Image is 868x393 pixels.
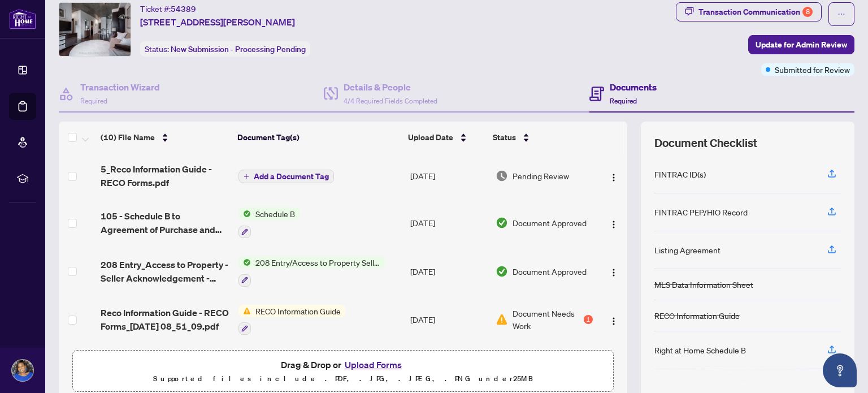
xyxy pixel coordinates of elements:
[837,10,845,18] span: ellipsis
[802,7,813,17] div: 8
[605,262,623,280] button: Logo
[403,122,488,153] th: Upload Date
[513,307,581,332] span: Document Needs Work
[610,80,657,94] h4: Documents
[238,305,345,335] button: Status IconRECO Information Guide
[406,198,491,247] td: [DATE]
[238,256,251,269] img: Status Icon
[251,208,300,220] span: Schedule B
[406,153,491,198] td: [DATE]
[281,357,405,372] span: Drag & Drop or
[605,214,623,232] button: Logo
[406,296,491,344] td: [DATE]
[344,80,437,94] h4: Details & People
[59,3,131,56] img: IMG-C12397658_1.jpg
[513,217,587,229] span: Document Approved
[254,172,329,180] span: Add a Document Tag
[775,63,850,76] span: Submitted for Review
[654,344,746,356] div: Right at Home Schedule B
[823,353,857,387] button: Open asap
[609,268,618,277] img: Logo
[654,278,753,291] div: MLS Data Information Sheet
[238,256,385,287] button: Status Icon208 Entry/Access to Property Seller Acknowledgement
[80,97,107,105] span: Required
[610,97,637,105] span: Required
[140,41,310,57] div: Status:
[73,351,613,392] span: Drag & Drop orUpload FormsSupported files include .PDF, .JPG, .JPEG, .PNG under25MB
[238,208,251,220] img: Status Icon
[238,305,251,317] img: Status Icon
[654,168,706,180] div: FINTRAC ID(s)
[488,122,594,153] th: Status
[748,35,854,54] button: Update for Admin Review
[101,258,229,285] span: 208 Entry_Access to Property - Seller Acknowledgement - PropTx-OREA_[DATE] 08_51_19.pdf
[233,122,404,153] th: Document Tag(s)
[654,135,757,151] span: Document Checklist
[408,131,453,144] span: Upload Date
[496,217,508,229] img: Document Status
[171,4,196,14] span: 54389
[406,247,491,296] td: [DATE]
[171,44,306,54] span: New Submission - Processing Pending
[698,3,813,21] div: Transaction Communication
[251,256,385,269] span: 208 Entry/Access to Property Seller Acknowledgement
[238,170,334,183] button: Add a Document Tag
[341,357,405,372] button: Upload Forms
[101,209,229,236] span: 105 - Schedule B to Agreement of Purchase and Sale - Revised [DATE] 1.pdf
[605,310,623,329] button: Logo
[756,36,847,54] span: Update for Admin Review
[344,97,437,105] span: 4/4 Required Fields Completed
[584,315,593,324] div: 1
[406,344,491,392] td: [DATE]
[496,265,508,278] img: Document Status
[244,174,249,179] span: plus
[101,306,229,333] span: Reco Information Guide - RECO Forms_[DATE] 08_51_09.pdf
[654,309,740,322] div: RECO Information Guide
[251,305,345,317] span: RECO Information Guide
[605,167,623,185] button: Logo
[609,317,618,326] img: Logo
[80,372,606,386] p: Supported files include .PDF, .JPG, .JPEG, .PNG under 25 MB
[96,122,233,153] th: (10) File Name
[496,170,508,182] img: Document Status
[654,206,748,218] div: FINTRAC PEP/HIO Record
[654,244,721,256] div: Listing Agreement
[513,170,569,182] span: Pending Review
[493,131,516,144] span: Status
[9,8,36,29] img: logo
[238,208,300,238] button: Status IconSchedule B
[496,313,508,326] img: Document Status
[676,2,822,21] button: Transaction Communication8
[101,162,229,189] span: 5_Reco Information Guide - RECO Forms.pdf
[609,220,618,229] img: Logo
[609,173,618,182] img: Logo
[140,15,295,29] span: [STREET_ADDRESS][PERSON_NAME]
[513,265,587,278] span: Document Approved
[80,80,160,94] h4: Transaction Wizard
[12,360,33,381] img: Profile Icon
[140,2,196,15] div: Ticket #:
[101,131,155,144] span: (10) File Name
